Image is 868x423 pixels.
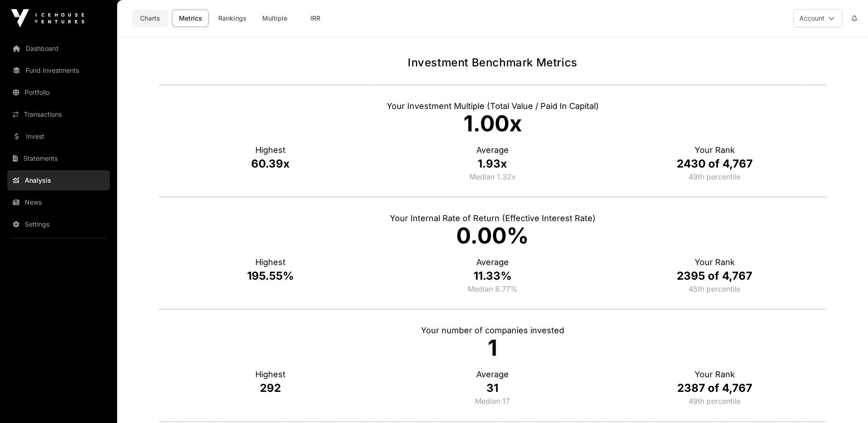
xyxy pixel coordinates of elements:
[604,368,825,381] p: Your Rank
[160,100,826,113] p: Your Investment Multiple (Total Value / Paid In Capital)
[160,144,382,157] p: Highest
[160,225,826,247] p: 0.00%
[689,171,740,182] p: Percentage of investors below this ranking.
[160,337,826,359] p: 1
[297,10,334,27] a: IRR
[604,381,825,396] p: 2387 of 4,767
[382,144,604,157] p: Average
[793,9,842,27] button: Account
[7,214,110,234] a: Settings
[822,379,868,423] iframe: Chat Widget
[382,283,604,294] p: Median 8.77%
[382,157,604,171] p: 1.93x
[160,368,382,381] p: Highest
[160,212,826,225] p: Your Internal Rate of Return (Effective Interest Rate)
[256,10,293,27] a: Multiple
[7,104,110,125] a: Transactions
[172,10,209,27] a: Metrics
[382,269,604,283] p: 11.33%
[160,256,382,269] p: Highest
[160,324,826,337] p: Your number of companies invested
[160,55,826,70] h1: Investment Benchmark Metrics
[689,283,740,294] p: Percentage of investors below this ranking.
[7,192,110,212] a: News
[7,148,110,168] a: Statements
[11,9,84,27] img: Icehouse Ventures Logo
[160,269,382,283] p: 195.55%
[382,368,604,381] p: Average
[382,256,604,269] p: Average
[604,144,825,157] p: Your Rank
[382,396,604,407] p: Median 17
[132,10,168,27] a: Charts
[160,157,382,171] p: 60.39x
[604,269,825,283] p: 2395 of 4,767
[382,171,604,182] p: Median 1.32x
[7,38,110,59] a: Dashboard
[7,60,110,81] a: Fund Investments
[689,396,740,407] p: Percentage of investors below this ranking.
[7,82,110,103] a: Portfolio
[7,170,110,190] a: Analysis
[7,126,110,146] a: Invest
[604,157,825,171] p: 2430 of 4,767
[160,381,382,396] p: 292
[160,113,826,135] p: 1.00x
[382,381,604,396] p: 31
[212,10,253,27] a: Rankings
[604,256,825,269] p: Your Rank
